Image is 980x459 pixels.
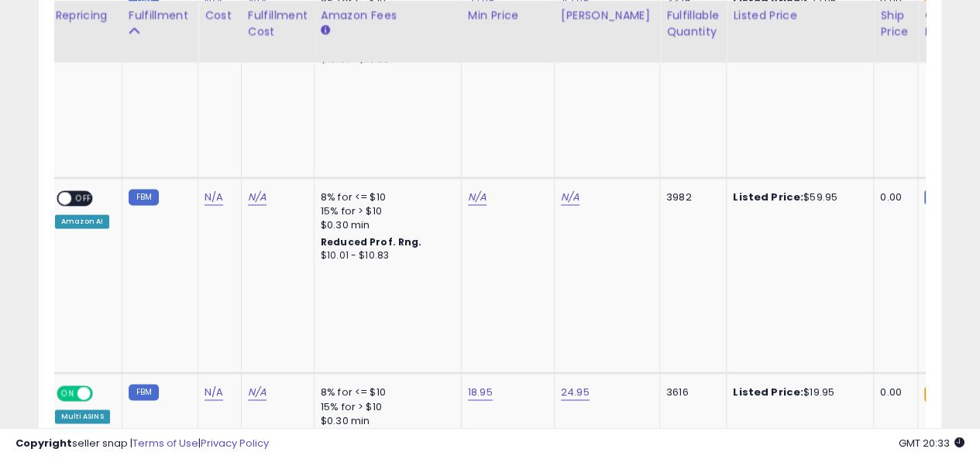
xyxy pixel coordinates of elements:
[880,190,906,204] div: 0.00
[666,190,714,204] div: 3982
[733,8,867,24] div: Listed Price
[58,387,77,400] span: ON
[321,249,449,262] div: $10.01 - $10.83
[666,8,720,40] div: Fulfillable Quantity
[321,8,455,24] div: Amazon Fees
[561,8,653,24] div: [PERSON_NAME]
[561,190,579,205] a: N/A
[899,436,965,450] span: 2025-10-6 20:33 GMT
[924,189,954,205] small: FBM
[880,385,906,399] div: 0.00
[91,387,115,400] span: OFF
[468,190,487,205] a: N/A
[248,190,266,205] a: N/A
[321,218,449,232] div: $0.30 min
[880,8,911,40] div: Ship Price
[201,436,269,450] a: Privacy Policy
[15,437,269,451] div: seller snap | |
[321,385,449,399] div: 8% for <= $10
[132,436,198,450] a: Terms of Use
[55,214,109,228] div: Amazon AI
[129,8,191,24] div: Fulfillment
[321,235,422,248] b: Reduced Prof. Rng.
[205,8,235,24] div: Cost
[733,190,861,204] div: $59.95
[561,385,590,400] a: 24.95
[321,24,330,38] small: Amazon Fees.
[321,400,449,414] div: 15% for > $10
[55,8,115,24] div: Repricing
[733,190,803,204] b: Listed Price:
[129,189,159,205] small: FBM
[321,190,449,204] div: 8% for <= $10
[129,384,159,400] small: FBM
[15,436,72,450] strong: Copyright
[321,204,449,218] div: 15% for > $10
[248,8,308,40] div: Fulfillment Cost
[468,385,493,400] a: 18.95
[55,409,110,423] div: Multi ASINS
[924,385,953,402] small: FBA
[71,191,96,204] span: OFF
[666,385,714,399] div: 3616
[205,385,223,400] a: N/A
[468,8,548,24] div: Min Price
[733,385,861,399] div: $19.95
[248,385,266,400] a: N/A
[205,190,223,205] a: N/A
[733,385,803,399] b: Listed Price:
